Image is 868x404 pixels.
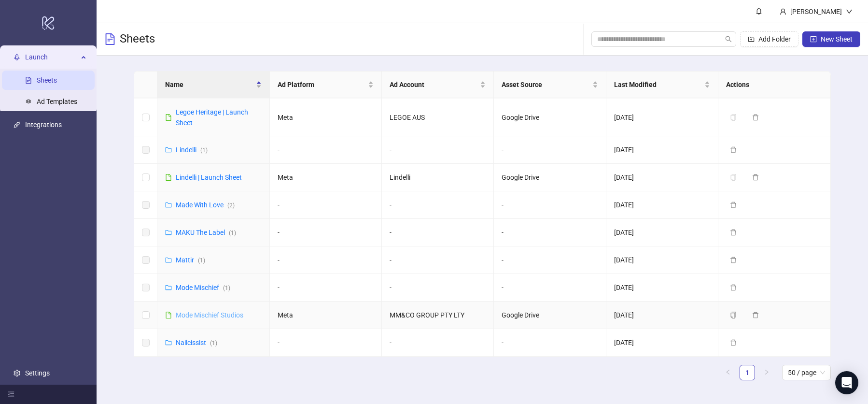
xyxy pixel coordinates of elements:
td: Google Drive [494,164,606,191]
td: - [494,357,606,384]
td: [DATE] [606,219,718,246]
a: Sheets [37,76,57,84]
span: user [780,8,786,15]
td: - [494,136,606,164]
span: Ad Account [390,79,478,90]
th: Name [157,72,269,98]
th: Ad Platform [270,72,382,98]
td: - [270,219,382,246]
span: file [165,174,172,181]
span: Name [165,79,253,90]
span: New Sheet [821,35,853,43]
th: Last Modified [606,72,718,98]
td: Google Drive [494,99,606,136]
span: folder [165,284,172,291]
button: New Sheet [802,31,860,47]
a: Mattir(1) [176,256,205,264]
a: Lindelli(1) [176,146,208,154]
td: - [270,329,382,357]
td: - [382,191,494,219]
td: - [382,219,494,246]
a: Nailcissist(1) [176,339,217,346]
h3: Sheets [120,31,155,47]
span: Asset Source [502,79,590,90]
span: left [725,369,731,375]
span: ( 1 ) [210,340,217,346]
span: delete [730,146,737,153]
span: plus-square [810,36,817,43]
a: MAKU The Label(1) [176,229,236,236]
span: delete [730,202,737,208]
a: Mode Mischief(1) [176,284,230,291]
td: Meta [270,302,382,329]
span: rocket [14,54,20,60]
td: Lindelli [382,164,494,191]
td: Meta [270,164,382,191]
span: ( 1 ) [223,285,230,291]
span: Last Modified [614,79,702,90]
li: 1 [740,365,755,380]
span: Ad Platform [278,79,366,90]
td: - [382,274,494,302]
td: [DATE] [606,302,718,329]
a: Made With Love(2) [176,201,235,209]
span: file [165,312,172,318]
span: Launch [25,47,78,67]
td: [DATE] [606,136,718,164]
span: folder [165,146,172,153]
th: Ad Account [382,72,494,98]
td: - [382,329,494,357]
td: [DATE] [606,99,718,136]
span: delete [730,257,737,263]
a: Mode Mischief Studios [176,311,243,319]
span: bell [756,8,762,14]
div: Open Intercom Messenger [835,371,858,394]
td: - [494,219,606,246]
span: delete [752,174,759,181]
div: Page Size [782,365,831,380]
td: - [494,191,606,219]
button: right [759,365,774,380]
span: folder [165,257,172,263]
span: ( 1 ) [200,147,208,154]
td: [DATE] [606,357,718,384]
span: ( 1 ) [229,230,236,236]
a: Ad Templates [37,98,77,105]
td: - [494,246,606,274]
span: folder-add [748,36,755,43]
button: The sheet needs to be migrated before it can be duplicated. Please open the sheet to migrate it. [726,172,744,183]
td: - [270,191,382,219]
td: [DATE] [606,191,718,219]
span: 50 / page [788,365,825,380]
span: folder [165,229,172,236]
td: - [382,357,494,384]
td: [DATE] [606,246,718,274]
div: [PERSON_NAME] [786,6,846,17]
a: Settings [25,369,50,377]
td: - [494,329,606,357]
td: - [270,274,382,302]
span: folder [165,339,172,346]
td: Meta [270,99,382,136]
span: delete [730,284,737,291]
th: Actions [718,72,830,98]
td: LEGOE AUS [382,99,494,136]
a: Lindelli | Launch Sheet [176,173,242,181]
td: [DATE] [606,164,718,191]
td: [DATE] [606,329,718,357]
td: - [270,136,382,164]
span: file [165,114,172,121]
a: Integrations [25,121,62,129]
li: Next Page [759,365,774,380]
td: - [382,136,494,164]
span: delete [730,229,737,236]
td: MM&CO GROUP PTY LTY [382,302,494,329]
td: Google Drive [494,302,606,329]
td: - [382,246,494,274]
span: file-text [104,33,116,45]
td: [DATE] [606,274,718,302]
a: 1 [740,365,755,380]
button: Add Folder [740,31,798,47]
span: Add Folder [758,35,791,43]
span: copy [730,312,737,318]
